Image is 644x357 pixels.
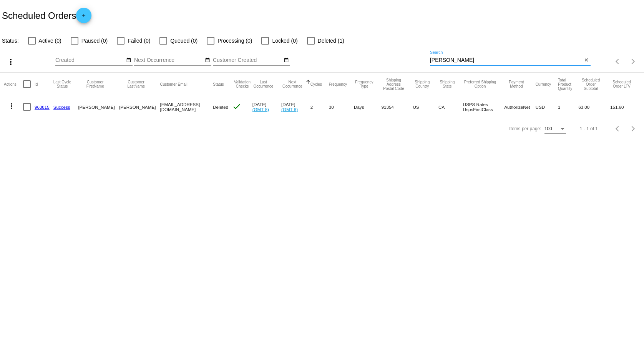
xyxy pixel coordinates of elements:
[53,80,71,88] button: Change sorting for LastProcessingCycleId
[413,80,432,88] button: Change sorting for ShippingCountry
[463,96,504,118] mat-cell: USPS Rates - UspsFirstClass
[39,36,61,45] span: Active (0)
[610,54,626,69] button: Previous page
[583,56,591,65] button: Clear
[128,36,150,45] span: Failed (0)
[2,8,91,23] h2: Scheduled Orders
[544,126,566,132] mat-select: Items per page:
[610,96,640,118] mat-cell: 151.60
[610,80,633,88] button: Change sorting for LifetimeValue
[134,57,203,63] input: Next Occurrence
[232,73,252,96] mat-header-cell: Validation Checks
[35,82,38,86] button: Change sorting for Id
[7,101,16,111] mat-icon: more_vert
[281,80,304,88] button: Change sorting for NextOccurrenceUtc
[430,57,583,63] input: Search
[213,105,228,110] span: Deleted
[509,126,541,131] div: Items per page:
[55,57,124,63] input: Created
[35,105,50,110] a: 963815
[354,80,375,88] button: Change sorting for FrequencyType
[272,36,297,45] span: Locked (0)
[232,102,241,111] mat-icon: check
[79,13,88,22] mat-icon: add
[53,105,70,110] a: Success
[6,57,15,66] mat-icon: more_vert
[438,80,456,88] button: Change sorting for ShippingState
[504,96,535,118] mat-cell: AuthorizeNet
[558,73,578,96] mat-header-cell: Total Product Quantity
[160,96,213,118] mat-cell: [EMAIL_ADDRESS][DOMAIN_NAME]
[610,121,626,136] button: Previous page
[584,57,589,63] mat-icon: close
[463,80,497,88] button: Change sorting for PreferredShippingOption
[558,96,578,118] mat-cell: 1
[252,80,274,88] button: Change sorting for LastOccurrenceUtc
[310,96,329,118] mat-cell: 2
[284,57,289,63] mat-icon: date_range
[252,107,269,112] a: (GMT-8)
[580,126,598,131] div: 1 - 1 of 1
[160,82,187,86] button: Change sorting for CustomerEmail
[382,96,413,118] mat-cell: 91354
[78,96,119,118] mat-cell: [PERSON_NAME]
[504,80,528,88] button: Change sorting for PaymentMethod.Type
[544,126,552,131] span: 100
[213,82,224,86] button: Change sorting for Status
[78,80,112,88] button: Change sorting for CustomerFirstName
[354,96,382,118] mat-cell: Days
[382,78,406,91] button: Change sorting for ShippingPostcode
[81,36,108,45] span: Paused (0)
[413,96,438,118] mat-cell: US
[119,80,153,88] button: Change sorting for CustomerLastName
[217,36,252,45] span: Processing (0)
[626,121,641,136] button: Next page
[205,57,210,63] mat-icon: date_range
[578,96,610,118] mat-cell: 63.00
[213,57,282,63] input: Customer Created
[329,82,347,86] button: Change sorting for Frequency
[310,82,322,86] button: Change sorting for Cycles
[318,36,344,45] span: Deleted (1)
[4,73,23,96] mat-header-cell: Actions
[329,96,354,118] mat-cell: 30
[119,96,160,118] mat-cell: [PERSON_NAME]
[536,82,551,86] button: Change sorting for CurrencyIso
[626,54,641,69] button: Next page
[281,96,310,118] mat-cell: [DATE]
[252,96,281,118] mat-cell: [DATE]
[536,96,558,118] mat-cell: USD
[2,38,19,44] span: Status:
[438,96,463,118] mat-cell: CA
[578,78,603,91] button: Change sorting for Subtotal
[126,57,131,63] mat-icon: date_range
[281,107,298,112] a: (GMT-8)
[170,36,198,45] span: Queued (0)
